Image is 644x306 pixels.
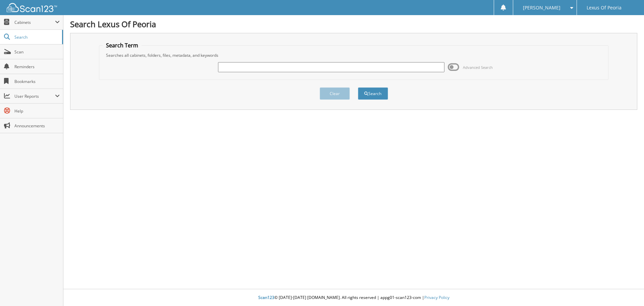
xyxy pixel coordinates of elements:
div: Searches all cabinets, folders, files, metadata, and keywords [103,52,605,58]
span: Search [14,34,59,40]
span: Scan [14,49,60,55]
span: Reminders [14,64,60,70]
legend: Search Term [103,42,142,49]
span: Lexus Of Peoria [587,6,622,10]
span: Scan123 [258,295,274,300]
iframe: Chat Widget [610,274,644,306]
span: Cabinets [14,19,55,25]
span: Help [14,108,60,114]
a: Privacy Policy [424,295,449,300]
span: [PERSON_NAME] [523,6,560,10]
span: Advanced Search [463,65,493,70]
span: Bookmarks [14,79,60,84]
button: Clear [320,87,350,100]
div: © [DATE]-[DATE] [DOMAIN_NAME]. All rights reserved | appg01-scan123-com | [63,290,644,306]
span: Announcements [14,123,60,129]
span: User Reports [14,93,55,99]
img: scan123-logo-white.svg [7,3,57,12]
button: Search [358,87,388,100]
h1: Search Lexus Of Peoria [70,18,637,30]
